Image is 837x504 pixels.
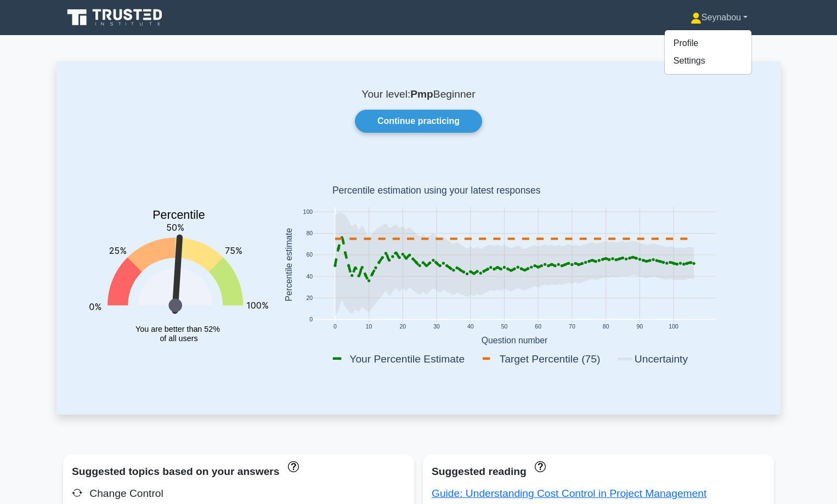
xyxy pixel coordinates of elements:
[332,185,541,196] text: Percentile estimation using your latest responses
[637,324,643,330] text: 90
[501,324,508,330] text: 50
[535,324,541,330] text: 60
[306,274,313,280] text: 40
[432,488,706,499] a: Guide: Understanding Cost Control in Project Management
[664,30,752,75] ul: Seynabou
[306,252,313,258] text: 60
[306,295,313,301] text: 20
[284,228,293,302] text: Percentile estimate
[669,324,678,330] text: 100
[482,336,548,345] text: Question number
[309,317,313,323] text: 0
[285,460,299,472] a: These topics have been answered less than 50% correct. Topics disapear when you answer questions ...
[665,35,751,52] a: Profile
[532,460,546,472] a: These concepts have been answered less than 50% correct. The guides disapear when you answer ques...
[664,7,774,29] a: Seynabou
[603,324,609,330] text: 80
[665,52,751,70] a: Settings
[72,485,405,502] div: Change Control
[72,463,405,480] div: Suggested topics based on your answers
[160,334,197,343] tspan: of all users
[569,324,575,330] text: 70
[467,324,474,330] text: 40
[83,88,754,101] p: Your level: Beginner
[400,324,406,330] text: 20
[152,209,205,222] text: Percentile
[303,209,313,215] text: 100
[433,324,440,330] text: 30
[432,463,765,480] div: Suggested reading
[135,325,220,333] tspan: You are better than 52%
[306,231,313,237] text: 80
[410,88,433,100] b: Pmp
[333,324,337,330] text: 0
[355,110,482,133] a: Continue practicing
[366,324,372,330] text: 10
